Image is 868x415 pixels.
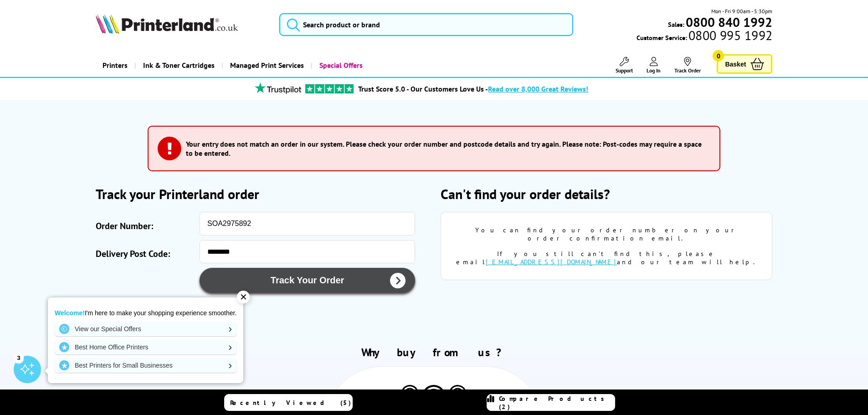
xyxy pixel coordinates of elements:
img: Printer Experts [400,385,420,408]
div: You can find your order number on your order confirmation email. [455,226,758,242]
span: Basket [725,58,746,70]
span: Ink & Toner Cartridges [143,54,215,77]
h2: Track your Printerland order [96,185,427,203]
h2: Can't find your order details? [441,185,772,203]
label: Order Number: [96,216,195,236]
a: Basket 0 [717,54,772,74]
span: Read over 8,000 Great Reviews! [488,84,588,93]
a: Track Order [674,57,701,74]
span: Support [616,67,633,74]
img: Printer Experts [447,385,468,408]
p: I'm here to make your shopping experience smoother. [55,309,236,317]
span: Customer Service: [637,31,772,42]
a: [EMAIL_ADDRESS][DOMAIN_NAME] [486,258,617,266]
a: Managed Print Services [221,54,311,77]
span: 0 [713,50,724,61]
a: Trust Score 5.0 - Our Customers Love Us -Read over 8,000 Great Reviews! [358,84,588,93]
span: Recently Viewed (5) [230,399,351,407]
span: Compare Products (2) [499,395,615,411]
h3: Your entry does not match an order in our system. Please check your order number and postcode det... [186,139,706,158]
label: Delivery Post Code: [96,245,195,263]
a: Support [616,57,633,74]
img: Printerland Logo [96,14,238,34]
div: 3 [14,353,24,363]
img: trustpilot rating [251,82,305,94]
a: Printers [96,54,134,77]
span: 0800 995 1992 [687,31,772,40]
a: Best Home Office Printers [55,340,236,354]
a: View our Special Offers [55,322,236,336]
button: Track Your Order [200,268,415,293]
input: eg: SOA123456 or SO123456 [200,212,415,236]
input: Search product or brand [279,13,573,36]
b: 0800 840 1992 [686,14,772,31]
a: Best Printers for Small Businesses [55,358,236,373]
a: 0800 840 1992 [684,18,772,26]
span: Sales: [668,20,684,29]
a: Special Offers [311,54,370,77]
div: ✕ [237,291,250,303]
a: Log In [647,57,661,74]
span: Log In [647,67,661,74]
a: Ink & Toner Cartridges [134,54,221,77]
span: Mon - Fri 9:00am - 5:30pm [711,7,772,15]
a: Recently Viewed (5) [224,394,353,411]
a: Compare Products (2) [487,394,615,411]
h2: Why buy from us? [96,345,773,359]
img: trustpilot rating [305,84,354,93]
div: If you still can't find this, please email and our team will help. [455,250,758,266]
strong: Welcome! [55,309,85,317]
a: Printerland Logo [96,14,268,36]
